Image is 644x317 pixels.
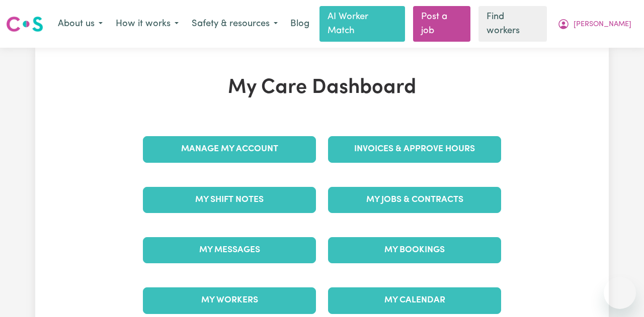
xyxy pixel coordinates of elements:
[574,19,631,30] span: [PERSON_NAME]
[319,6,405,42] a: AI Worker Match
[328,237,501,263] a: My Bookings
[551,14,638,35] button: My Account
[413,6,470,42] a: Post a job
[51,14,109,35] button: About us
[143,187,316,213] a: My Shift Notes
[328,287,501,313] a: My Calendar
[137,76,507,100] h1: My Care Dashboard
[143,237,316,263] a: My Messages
[109,14,185,35] button: How it works
[6,13,43,36] a: Careseekers logo
[143,287,316,313] a: My Workers
[284,13,315,35] a: Blog
[328,136,501,162] a: Invoices & Approve Hours
[328,187,501,213] a: My Jobs & Contracts
[478,6,547,42] a: Find workers
[6,15,43,33] img: Careseekers logo
[604,277,636,309] iframe: Button to launch messaging window
[185,14,284,35] button: Safety & resources
[143,136,316,162] a: Manage My Account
